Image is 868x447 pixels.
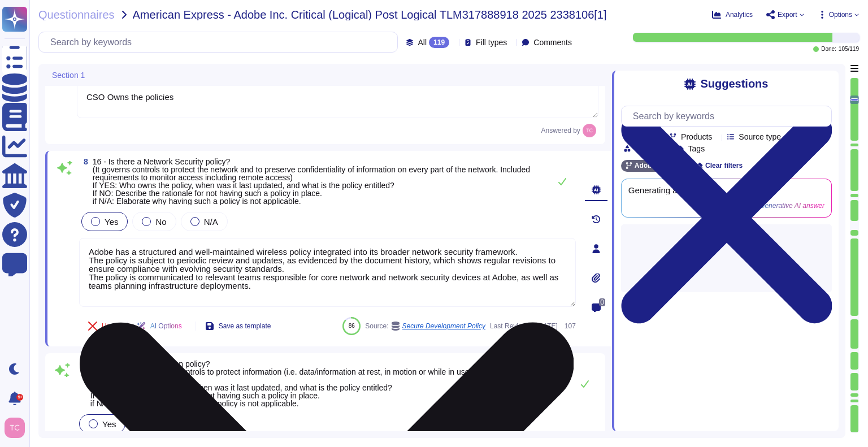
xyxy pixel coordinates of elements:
[476,38,507,46] span: Fill types
[349,323,355,329] span: 86
[79,238,576,307] textarea: Adobe has a structured and well-maintained wireless policy integrated into its broader network se...
[712,10,753,19] button: Analytics
[79,158,88,166] span: 8
[418,38,427,46] span: All
[562,323,576,329] span: 107
[16,394,23,401] div: 9+
[583,124,596,137] img: user
[599,298,605,306] span: 0
[726,11,753,18] span: Analytics
[429,37,449,48] div: 119
[133,9,607,20] span: American Express - Adobe Inc. Critical (Logical) Post Logical TLM317888918 2025 2338106[1]
[38,9,115,20] span: Questionnaires
[541,127,580,134] span: Answered by
[829,11,852,18] span: Options
[204,217,218,227] span: N/A
[105,217,118,227] span: Yes
[821,46,836,52] span: Done:
[533,38,572,46] span: Comments
[93,157,530,206] span: 16 - Is there a Network Security policy? (It governs controls to protect the network and to prese...
[77,360,86,368] span: 9
[52,71,85,79] span: Section 1
[2,415,33,440] button: user
[5,418,25,438] img: user
[155,217,166,227] span: No
[839,46,859,52] span: 105 / 119
[45,32,397,52] input: Search by keywords
[627,106,831,126] input: Search by keywords
[778,11,797,18] span: Export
